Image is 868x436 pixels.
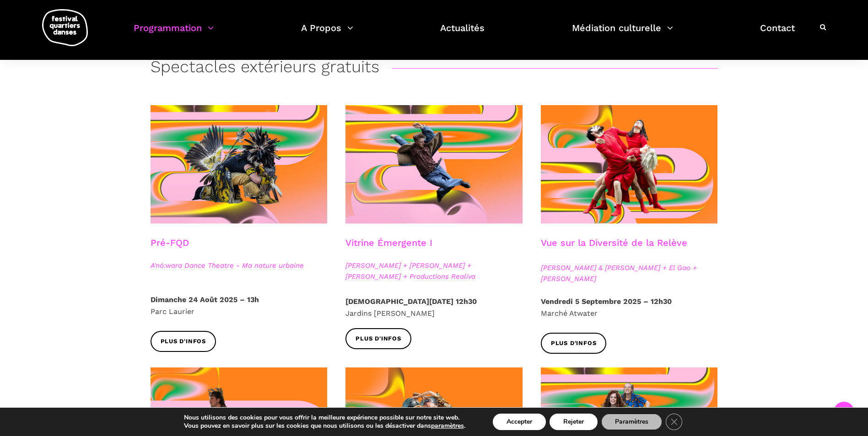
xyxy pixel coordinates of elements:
[151,295,259,304] strong: Dimanche 24 Août 2025 – 13h
[151,331,216,351] a: Plus d'infos
[151,237,189,260] h3: Pré-FQD
[550,414,598,430] button: Rejeter
[184,422,465,430] p: Vous pouvez en savoir plus sur les cookies que nous utilisons ou les désactiver dans .
[760,20,795,47] a: Contact
[345,297,477,306] strong: [DEMOGRAPHIC_DATA][DATE] 12h30
[345,328,411,349] a: Plus d'infos
[151,57,379,80] h3: Spectacles extérieurs gratuits
[431,422,464,430] button: paramètres
[356,334,401,344] span: Plus d'infos
[440,20,485,47] a: Actualités
[541,297,672,306] strong: Vendredi 5 Septembre 2025 – 12h30
[601,414,662,430] button: Paramètres
[541,333,607,353] a: Plus d'infos
[42,9,88,46] img: logo-fqd-med
[151,294,328,317] p: Parc Laurier
[151,260,328,271] span: A'nó:wara Dance Theatre - Ma nature urbaine
[666,414,682,430] button: Close GDPR Cookie Banner
[572,20,673,47] a: Médiation culturelle
[345,296,523,319] p: Jardins [PERSON_NAME]
[345,237,432,260] h3: Vitrine Émergente I
[541,262,718,284] span: [PERSON_NAME] & [PERSON_NAME] + El Gao + [PERSON_NAME]
[541,296,718,319] p: Marché Atwater
[184,414,465,422] p: Nous utilisons des cookies pour vous offrir la meilleure expérience possible sur notre site web.
[493,414,546,430] button: Accepter
[345,260,523,282] span: [PERSON_NAME] + [PERSON_NAME] + [PERSON_NAME] + Productions Realiva
[134,20,214,47] a: Programmation
[551,339,597,348] span: Plus d'infos
[161,337,206,346] span: Plus d'infos
[541,237,687,260] h3: Vue sur la Diversité de la Relève
[301,20,353,47] a: A Propos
